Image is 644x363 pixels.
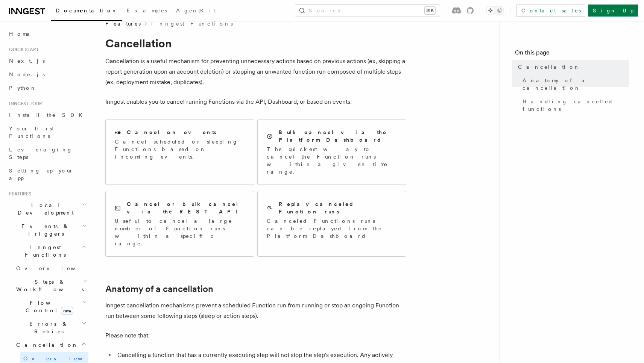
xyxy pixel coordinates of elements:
[486,6,504,15] button: Toggle dark mode
[522,98,629,113] span: Handling cancelled functions
[105,20,141,27] span: Features
[6,122,88,143] a: Your first Functions
[519,95,629,116] a: Handling cancelled functions
[105,119,254,185] a: Cancel on eventsCancel scheduled or sleeping Functions based on incoming events.
[6,68,88,81] a: Node.js
[172,2,220,20] a: AgentKit
[51,2,122,21] a: Documentation
[515,60,629,74] a: Cancellation
[105,191,254,257] a: Cancel or bulk cancel via the REST APIUseful to cancel a large number of Function runs within a s...
[6,219,88,240] button: Events & Triggers
[516,5,585,17] a: Contact sales
[279,200,397,215] h2: Replay canceled Function runs
[115,217,245,247] p: Useful to cancel a large number of Function runs within a specific range.
[105,97,406,107] p: Inngest enables you to cancel running Functions via the API, Dashboard, or based on events:
[9,71,45,77] span: Node.js
[13,262,88,275] a: Overview
[13,278,84,293] span: Steps & Workflows
[6,27,88,41] a: Home
[9,126,54,139] span: Your first Functions
[6,244,81,259] span: Inngest Functions
[105,36,406,50] h1: Cancellation
[23,355,101,361] span: Overview
[279,129,397,144] h2: Bulk cancel via the Platform Dashboard
[105,56,406,88] p: Cancellation is a useful mechanism for preventing unnecessary actions based on previous actions (...
[9,168,74,181] span: Setting up your app
[257,119,406,185] a: Bulk cancel via the Platform DashboardThe quickest way to cancel the Function runs within a given...
[9,30,30,38] span: Home
[425,7,435,14] kbd: ⌘K
[6,191,31,197] span: Features
[6,198,88,219] button: Local Development
[13,341,78,349] span: Cancellation
[257,191,406,257] a: Replay canceled Function runsCanceled Functions runs can be replayed from the Platform Dashboard
[6,81,88,95] a: Python
[122,2,172,20] a: Examples
[9,112,87,118] span: Install the SDK
[6,47,39,53] span: Quick start
[127,8,167,14] span: Examples
[176,8,216,14] span: AgentKit
[61,307,73,315] span: new
[115,138,245,160] p: Cancel scheduled or sleeping Functions based on incoming events.
[13,338,88,352] button: Cancellation
[6,240,88,262] button: Inngest Functions
[6,164,88,185] a: Setting up your app
[13,299,83,314] span: Flow Control
[6,101,42,107] span: Inngest tour
[267,145,397,175] p: The quickest way to cancel the Function runs within a given time range.
[9,147,73,160] span: Leveraging Steps
[6,54,88,68] a: Next.js
[6,108,88,122] a: Install the SDK
[56,8,118,14] span: Documentation
[295,5,440,17] button: Search...⌘K
[105,330,406,341] p: Please note that:
[16,265,94,271] span: Overview
[9,85,36,91] span: Python
[13,317,88,338] button: Errors & Retries
[127,129,217,136] h2: Cancel on events
[151,20,233,27] a: Inngest Functions
[522,77,629,92] span: Anatomy of a cancellation
[267,217,397,240] p: Canceled Functions runs can be replayed from the Platform Dashboard
[519,74,629,95] a: Anatomy of a cancellation
[6,143,88,164] a: Leveraging Steps
[6,222,82,237] span: Events & Triggers
[6,201,82,216] span: Local Development
[518,63,580,71] span: Cancellation
[9,58,45,64] span: Next.js
[588,5,638,17] a: Sign Up
[105,284,213,294] a: Anatomy of a cancellation
[105,300,406,321] p: Inngest cancellation mechanisms prevent a scheduled Function run from running or stop an ongoing ...
[127,200,245,215] h2: Cancel or bulk cancel via the REST API
[515,48,629,60] h4: On this page
[13,275,88,296] button: Steps & Workflows
[13,320,82,335] span: Errors & Retries
[13,296,88,317] button: Flow Controlnew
